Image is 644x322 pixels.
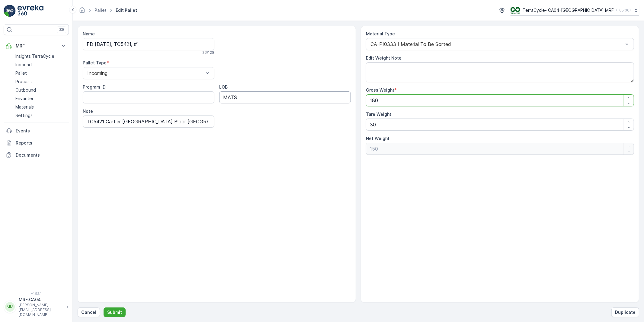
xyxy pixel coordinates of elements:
p: Outbound [15,87,36,93]
p: [PERSON_NAME][EMAIL_ADDRESS][DOMAIN_NAME] [19,303,63,317]
p: Duplicate [615,309,636,315]
p: Settings [15,112,33,119]
p: Submit [107,309,122,315]
p: Events [16,128,66,134]
a: Pallet [13,69,69,77]
label: Program ID [83,84,106,89]
p: Pallet [15,70,27,76]
a: Homepage [79,9,85,14]
p: Inbound [15,62,32,68]
a: Envanter [13,94,69,103]
a: Events [4,125,69,137]
img: TC_8rdWMmT_gp9TRR3.png [511,7,520,14]
span: Edit Pallet [114,7,138,13]
p: 26 / 128 [202,50,214,55]
a: Documents [4,149,69,161]
p: Insights TerraCycle [15,53,54,59]
a: Materials [13,103,69,111]
p: MRF.CA04 [19,297,63,303]
button: Submit [104,307,126,317]
label: Net Weight [366,136,389,141]
a: Process [13,77,69,86]
button: Duplicate [611,307,639,317]
div: MM [5,302,15,312]
label: Name [83,31,95,36]
label: LOB [219,84,228,89]
img: logo [4,5,16,17]
label: Gross Weight [366,87,394,93]
button: MRF [4,40,69,52]
p: Documents [16,152,66,158]
p: MRF [16,43,57,49]
label: Edit Weight Note [366,55,402,60]
p: Materials [15,104,34,110]
a: Outbound [13,86,69,94]
button: MMMRF.CA04[PERSON_NAME][EMAIL_ADDRESS][DOMAIN_NAME] [4,297,69,317]
a: Pallet [95,8,107,13]
p: Reports [16,140,66,146]
label: Pallet Type [83,60,107,65]
p: TerraCycle- CA04-[GEOGRAPHIC_DATA] MRF [523,7,614,13]
label: Note [83,109,93,114]
p: Envanter [15,96,34,102]
a: Insights TerraCycle [13,52,69,60]
label: Material Type [366,31,395,36]
p: ⌘B [59,27,65,32]
a: Reports [4,137,69,149]
a: Inbound [13,60,69,69]
label: Tare Weight [366,112,391,117]
p: ( -05:00 ) [616,8,631,13]
p: Cancel [81,309,96,315]
span: v 1.52.1 [4,292,69,295]
p: Process [15,79,32,85]
a: Settings [13,111,69,120]
button: TerraCycle- CA04-[GEOGRAPHIC_DATA] MRF(-05:00) [511,5,639,16]
button: Cancel [78,307,100,317]
img: logo_light-DOdMpM7g.png [18,5,43,17]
